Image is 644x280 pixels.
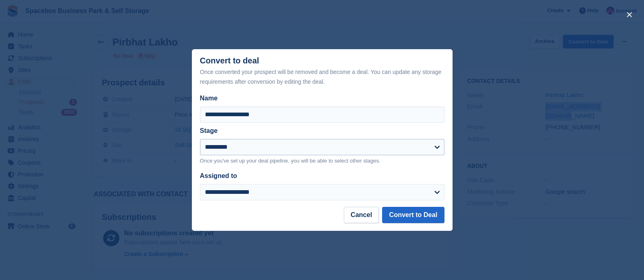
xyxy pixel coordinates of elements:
button: Convert to Deal [382,207,444,223]
p: Once you've set up your deal pipeline, you will be able to select other stages. [200,157,444,165]
label: Stage [200,127,218,134]
div: Once converted your prospect will be removed and become a deal. You can update any storage requir... [200,67,444,87]
label: Assigned to [200,172,237,179]
div: Convert to deal [200,56,444,87]
button: Cancel [344,207,379,223]
button: close [623,8,636,21]
label: Name [200,93,444,103]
